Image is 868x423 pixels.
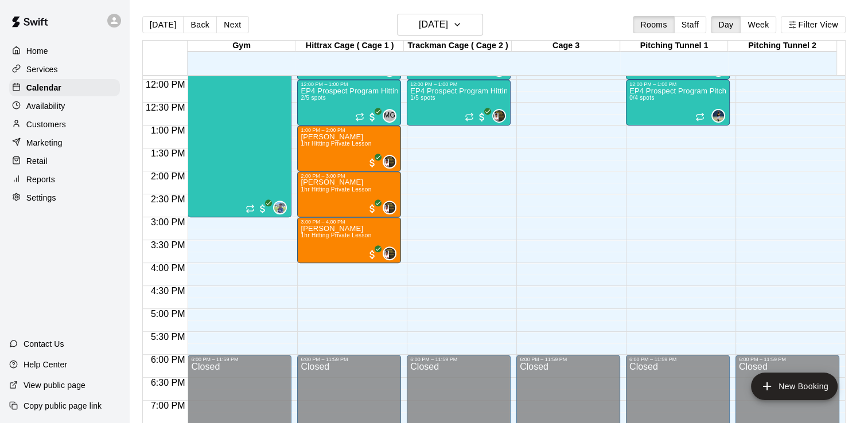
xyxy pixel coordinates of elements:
[26,100,65,112] p: Availability
[301,357,398,362] div: 6:00 PM – 11:59 PM
[633,16,674,33] button: Rooms
[384,202,395,213] img: Roldani Baldwin
[695,112,704,122] span: Recurring event
[148,194,188,204] span: 2:30 PM
[148,263,188,273] span: 4:00 PM
[629,357,726,362] div: 6:00 PM – 11:59 PM
[384,248,395,259] img: Roldani Baldwin
[26,45,48,57] p: Home
[713,110,724,122] img: Julio ( Ricky ) Eusebio
[781,16,845,33] button: Filter View
[397,14,483,36] button: [DATE]
[512,41,620,52] div: Cage 3
[740,16,776,33] button: Week
[301,95,326,101] span: 2/5 spots filled
[626,80,730,126] div: 12:00 PM – 1:00 PM: EP4 Prospect Program Pitching
[674,16,707,33] button: Staff
[26,82,61,93] p: Calendar
[257,203,268,214] span: All customers have paid
[476,111,488,123] span: All customers have paid
[367,157,378,169] span: All customers have paid
[143,103,188,112] span: 12:30 PM
[297,171,401,217] div: 2:00 PM – 3:00 PM: Caleb Viera
[301,81,398,87] div: 12:00 PM – 1:00 PM
[9,134,120,151] a: Marketing
[9,61,120,78] a: Services
[367,203,378,214] span: All customers have paid
[188,41,295,52] div: Gym
[387,109,396,123] span: Monte Gutierez
[629,81,726,87] div: 12:00 PM – 1:00 PM
[301,186,371,193] span: 1hr Hitting Private Lesson
[9,189,120,206] a: Settings
[407,80,511,126] div: 12:00 PM – 1:00 PM: EP4 Prospect Program Hitting ( 9-13u Slot )
[148,401,188,410] span: 7:00 PM
[716,109,725,123] span: Julio ( Ricky ) Eusebio
[191,357,288,362] div: 6:00 PM – 11:59 PM
[148,378,188,387] span: 6:30 PM
[419,17,448,33] h6: [DATE]
[493,110,505,122] img: Roldani Baldwin
[492,109,506,123] div: Roldani Baldwin
[497,109,506,123] span: Roldani Baldwin
[9,79,120,96] a: Calendar
[367,111,378,123] span: All customers have paid
[355,112,364,122] span: Recurring event
[148,171,188,181] span: 2:00 PM
[387,246,396,260] span: Roldani Baldwin
[143,80,188,89] span: 12:00 PM
[367,249,378,260] span: All customers have paid
[26,64,58,75] p: Services
[387,201,396,214] span: Roldani Baldwin
[739,357,836,362] div: 6:00 PM – 11:59 PM
[620,41,728,52] div: Pitching Tunnel 1
[465,112,474,122] span: Recurring event
[148,286,188,296] span: 4:30 PM
[9,97,120,115] div: Availability
[301,140,371,147] span: 1hr Hitting Private Lesson
[410,95,435,101] span: 1/5 spots filled
[383,155,396,169] div: Roldani Baldwin
[301,173,398,179] div: 2:00 PM – 3:00 PM
[629,95,655,101] span: 0/4 spots filled
[148,217,188,227] span: 3:00 PM
[26,192,56,203] p: Settings
[246,204,255,213] span: Recurring event
[384,156,395,167] img: Roldani Baldwin
[387,155,396,169] span: Roldani Baldwin
[711,16,741,33] button: Day
[26,174,55,185] p: Reports
[26,119,66,130] p: Customers
[9,116,120,133] a: Customers
[24,379,85,391] p: View public page
[148,332,188,342] span: 5:30 PM
[297,80,401,126] div: 12:00 PM – 1:00 PM: EP4 Prospect Program Hitting ( 14u+ Slot )
[711,109,725,123] div: Julio ( Ricky ) Eusebio
[26,137,63,148] p: Marketing
[297,126,401,171] div: 1:00 PM – 2:00 PM: Michael Isaacson
[9,171,120,188] a: Reports
[148,126,188,135] span: 1:00 PM
[520,357,617,362] div: 6:00 PM – 11:59 PM
[9,42,120,60] div: Home
[148,309,188,319] span: 5:00 PM
[24,338,64,350] p: Contact Us
[404,41,512,52] div: Trackman Cage ( Cage 2 )
[301,232,371,238] span: 1hr Hitting Private Lesson
[384,110,395,122] span: MG
[148,148,188,158] span: 1:30 PM
[751,373,838,400] button: add
[9,152,120,170] a: Retail
[301,219,398,225] div: 3:00 PM – 4:00 PM
[383,246,396,260] div: Roldani Baldwin
[273,201,287,214] div: Cain Ruiz
[183,16,217,33] button: Back
[148,240,188,250] span: 3:30 PM
[301,127,398,133] div: 1:00 PM – 2:00 PM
